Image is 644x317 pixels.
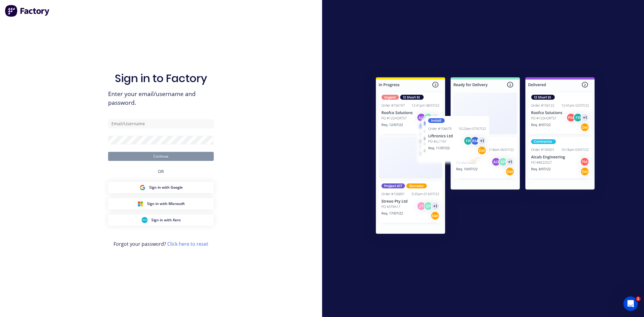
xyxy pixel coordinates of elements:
img: Microsoft Sign in [137,201,143,207]
img: Xero Sign in [142,217,148,223]
a: Click here to reset [167,241,208,247]
button: Xero Sign inSign in with Xero [108,214,214,226]
h1: Sign in to Factory [115,72,207,85]
button: Google Sign inSign in with Google [108,182,214,193]
span: Forgot your password? [114,240,208,248]
img: Google Sign in [139,184,146,191]
input: Email/Username [108,119,214,128]
img: Sign in [363,65,608,248]
img: Factory [5,5,50,17]
span: Sign in with Google [149,185,183,190]
span: 1 [636,296,641,301]
div: OR [158,161,164,182]
span: Enter your email/username and password. [108,90,214,107]
button: Continue [108,152,214,161]
span: Sign in with Xero [151,217,181,223]
button: Microsoft Sign inSign in with Microsoft [108,198,214,210]
iframe: Intercom live chat [623,296,638,311]
span: Sign in with Microsoft [147,201,185,207]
